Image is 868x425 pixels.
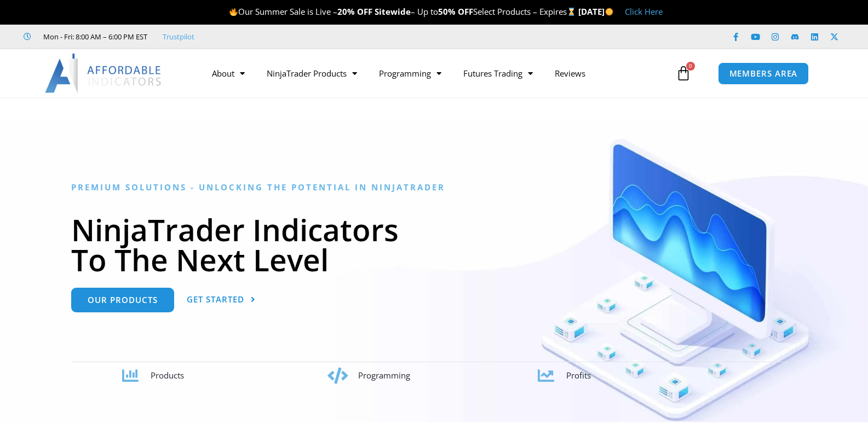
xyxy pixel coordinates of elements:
a: MEMBERS AREA [718,62,809,85]
img: 🔥 [229,8,238,16]
span: Our Summer Sale is Live – – Up to Select Products – Expires [229,6,578,17]
span: Mon - Fri: 8:00 AM – 6:00 PM EST [41,30,147,43]
nav: Menu [201,61,673,86]
span: MEMBERS AREA [729,69,798,78]
strong: 20% OFF [337,6,372,17]
span: Get Started [187,295,244,304]
a: NinjaTrader Products [256,61,368,86]
img: ⌛ [567,8,576,16]
strong: [DATE] [578,6,614,17]
a: Trustpilot [163,30,194,43]
span: Our Products [88,296,158,304]
span: Programming [358,370,410,381]
span: Products [151,370,184,381]
a: 0 [659,57,708,89]
strong: Sitewide [375,6,411,17]
a: Our Products [71,288,174,312]
a: Reviews [544,61,596,86]
a: About [201,61,256,86]
a: Get Started [187,288,256,312]
img: LogoAI | Affordable Indicators – NinjaTrader [45,54,163,93]
span: 0 [686,62,695,71]
a: Click Here [625,6,663,17]
a: Programming [368,61,452,86]
h1: NinjaTrader Indicators To The Next Level [71,214,797,275]
img: 🌞 [605,8,613,16]
h6: Premium Solutions - Unlocking the Potential in NinjaTrader [71,182,797,193]
span: Profits [566,370,591,381]
a: Futures Trading [452,61,544,86]
strong: 50% OFF [438,6,473,17]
